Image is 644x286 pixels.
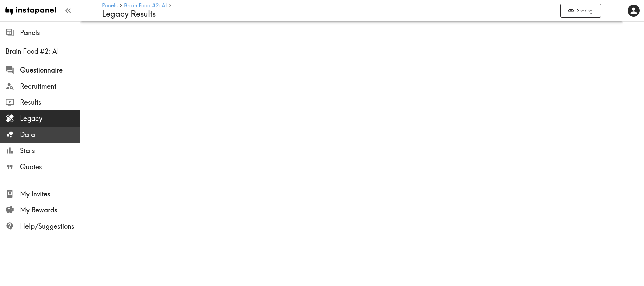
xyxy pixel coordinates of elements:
span: Help/Suggestions [20,222,80,231]
button: Sharing [560,4,601,18]
span: Results [20,98,80,107]
a: Panels [102,3,118,9]
h4: Legacy Results [102,9,555,19]
span: My Rewards [20,205,80,215]
a: Brain Food #2: AI [124,3,167,9]
span: Brain Food #2: AI [5,47,80,56]
span: Questionnaire [20,65,80,75]
span: Panels [20,28,80,37]
span: My Invites [20,189,80,199]
span: Data [20,130,80,139]
span: Stats [20,146,80,155]
span: Quotes [20,162,80,172]
span: Recruitment [20,82,80,91]
span: Legacy [20,114,80,123]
